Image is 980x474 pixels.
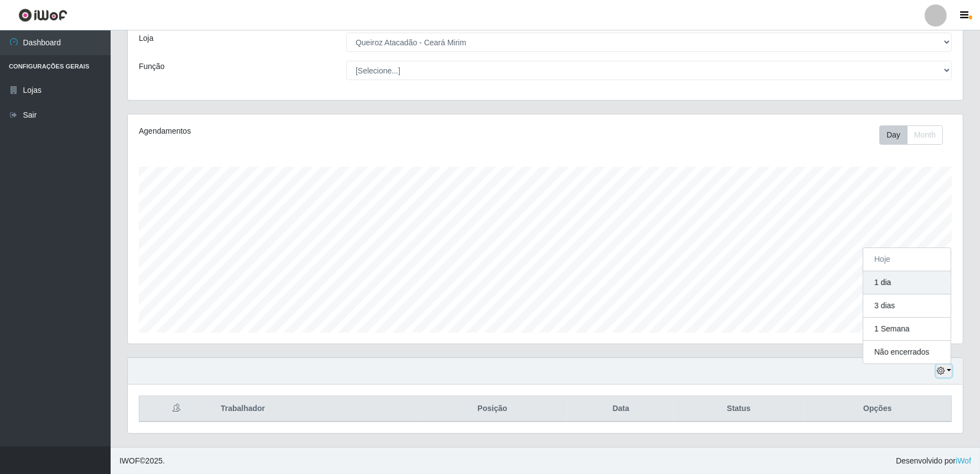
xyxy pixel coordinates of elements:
a: iWof [956,456,971,465]
div: Agendamentos [139,125,468,137]
th: Opções [804,396,951,422]
th: Status [674,396,804,422]
button: 3 dias [863,294,951,318]
button: 1 dia [863,271,951,294]
span: IWOF [119,456,140,465]
div: Toolbar with button groups [879,125,952,145]
th: Data [568,396,674,422]
span: © 2025 . [119,455,165,467]
label: Loja [139,33,153,44]
th: Posição [417,396,568,422]
button: 1 Semana [863,318,951,341]
div: First group [879,125,943,145]
span: Desenvolvido por [896,455,971,467]
button: Month [907,125,943,145]
th: Trabalhador [214,396,417,422]
button: Day [879,125,908,145]
img: CoreUI Logo [18,8,67,22]
button: Hoje [863,248,951,271]
label: Função [139,61,165,72]
button: Não encerrados [863,341,951,364]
